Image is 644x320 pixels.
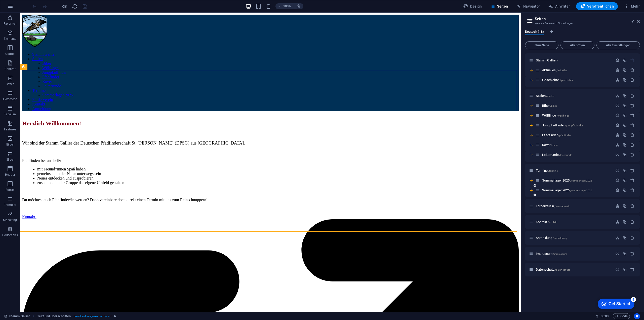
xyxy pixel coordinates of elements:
span: /sommerlager2025 [570,179,592,182]
span: /impressum [553,253,567,255]
span: /datenschutz [555,268,570,271]
button: Navigator [514,2,542,10]
div: Entfernen [630,178,634,183]
button: Alle öffnen [560,41,594,49]
div: Einstellungen [615,220,620,224]
p: Bilder [6,143,14,147]
span: Klick, um Seite zu öffnen [536,268,570,271]
i: Seite neu laden [72,4,78,9]
div: Impressum/impressum [534,252,613,255]
p: Content [5,67,16,71]
button: Design [461,2,484,10]
div: 5 [37,1,42,6]
nav: breadcrumb [37,313,116,319]
i: Dieses Element ist ein anpassbares Preset [114,315,116,317]
div: Get Started 5 items remaining, 0% complete [4,3,41,13]
div: Duplizieren [623,123,627,127]
button: AI Writer [546,2,572,10]
div: Einstellungen [615,267,620,272]
p: Formular [4,203,17,207]
div: Entfernen [630,236,634,240]
div: Duplizieren [623,204,627,208]
span: Seiten [490,4,508,9]
span: Klick, um Seite zu öffnen [542,78,573,82]
span: Mehr [624,4,640,9]
div: Einstellungen [615,103,620,108]
div: Jungpfadfinder/jungpfadfinder [541,124,613,127]
div: Einstellungen [615,68,620,72]
div: Einstellungen [615,236,620,240]
p: Boxen [6,82,14,86]
div: Stamm Gallier/ [534,59,613,62]
div: Entfernen [630,123,634,127]
div: Duplizieren [623,178,627,183]
div: Einstellungen [615,94,620,98]
div: Duplizieren [623,168,627,173]
div: Duplizieren [623,252,627,256]
p: Header [5,173,15,177]
div: Sprachen-Tabs [525,30,640,39]
div: Datenschutz/datenschutz [534,268,613,271]
div: Einstellungen [615,153,620,157]
h6: 100% [283,3,291,9]
p: Slider [6,158,14,162]
div: Entfernen [630,153,634,157]
div: Entfernen [630,204,634,208]
p: Footer [6,188,15,192]
span: Klick zum Auswählen. Doppelklick zum Bearbeiten [37,313,71,319]
button: Alle Einstellungen [596,41,640,49]
span: Klick, um Seite zu öffnen [536,169,558,172]
span: Klick, um Seite zu öffnen [542,143,558,147]
div: Einstellungen [615,204,620,208]
div: Einstellungen [615,78,620,82]
span: /woelflinge [557,114,570,117]
div: Die Startseite kann nicht gelöscht werden [630,58,634,62]
div: Entfernen [630,68,634,72]
div: Duplizieren [623,94,627,98]
div: Duplizieren [623,188,627,192]
div: Aktuelles/aktuelles [541,68,613,72]
a: Klick, um Auswahl aufzuheben. Doppelklick öffnet Seitenverwaltung [4,313,30,319]
div: Entfernen [630,133,634,137]
span: Klick, um Seite zu öffnen [536,204,570,208]
div: Entfernen [630,103,634,108]
div: Duplizieren [623,236,627,240]
span: 00 00 [601,313,609,319]
button: Mehr [622,2,642,10]
span: Alle öffnen [563,44,592,47]
div: Duplizieren [623,143,627,147]
span: Alle Einstellungen [599,44,638,47]
div: Einstellungen [615,178,620,183]
div: Sommerlager 2026/sommerlager2026 [541,189,613,192]
span: Navigator [516,4,540,9]
span: /rover [551,144,558,147]
span: Klick, um Seite zu öffnen [536,94,554,98]
div: Einstellungen [615,58,620,62]
span: /leiterrunde [559,154,572,156]
div: Pfadfinder/pfadfinder [541,133,613,137]
div: Rover/rover [541,143,613,147]
p: Akkordeon [3,97,17,101]
span: Deutsch (18) [525,29,544,36]
span: . preset-text-image-overlap-default [73,313,112,319]
span: /termine [548,169,558,172]
div: Entfernen [630,143,634,147]
span: Klick, um Seite zu öffnen [542,68,567,72]
span: AI Writer [548,4,570,9]
div: Entfernen [630,220,634,224]
span: /pfadfinder [558,134,571,137]
div: Sommerlager 2025/sommerlager2025 [541,179,613,182]
div: Entfernen [630,188,634,192]
span: /aktuelles [556,69,567,72]
span: Klick, um Seite zu öffnen [542,179,592,182]
button: 100% [275,3,293,9]
span: Klick, um Seite zu öffnen [542,114,569,117]
div: Entfernen [630,267,634,272]
p: Spalten [5,52,15,56]
div: Einstellungen [615,252,620,256]
span: Klick, um Seite zu öffnen [542,188,592,192]
div: Einstellungen [615,113,620,118]
span: Klick, um Seite zu öffnen [542,123,583,127]
div: Entfernen [630,252,634,256]
span: /jungpfadfinder [565,124,583,127]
